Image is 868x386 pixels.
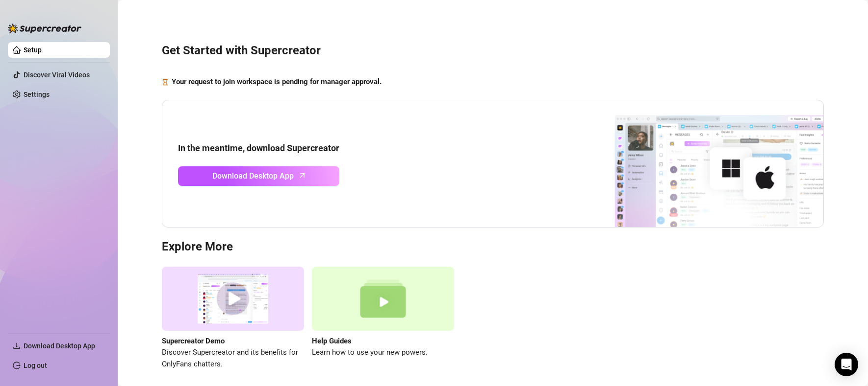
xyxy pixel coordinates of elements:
[312,337,352,345] strong: Help Guides
[24,91,50,98] a: Settings
[212,170,294,182] span: Download Desktop App
[8,23,81,33] img: logo-BBDzfeDw.svg
[24,362,47,369] a: Log out
[24,46,42,54] a: Setup
[162,76,169,88] span: hourglass
[312,347,454,359] span: Learn how to use your new powers.
[162,267,304,331] img: supercreator demo
[24,71,90,79] a: Discover Viral Videos
[13,342,21,350] span: download
[162,239,824,255] h3: Explore More
[162,267,304,370] a: Supercreator DemoDiscover Supercreator and its benefits for OnlyFans chatters.
[578,100,823,227] img: download app
[312,267,454,331] img: help guides
[162,43,824,59] h3: Get Started with Supercreator
[162,337,225,345] strong: Supercreator Demo
[312,267,454,370] a: Help GuidesLearn how to use your new powers.
[835,353,858,376] div: Open Intercom Messenger
[297,170,308,181] span: arrow-up
[172,77,382,86] strong: Your request to join workspace is pending for manager approval.
[178,143,339,153] strong: In the meantime, download Supercreator
[178,166,339,186] a: Download Desktop Apparrow-up
[162,347,304,370] span: Discover Supercreator and its benefits for OnlyFans chatters.
[24,342,95,350] span: Download Desktop App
